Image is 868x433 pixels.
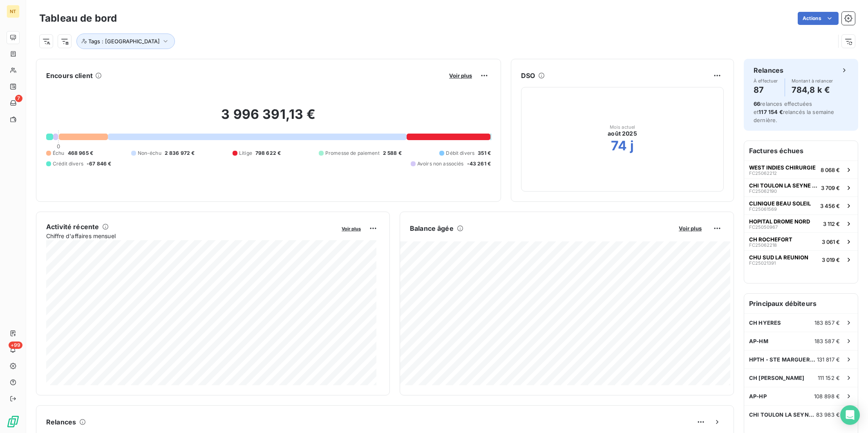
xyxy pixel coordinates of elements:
span: 3 061 € [822,239,840,245]
button: HOPITAL DROME NORDFC250509673 112 € [744,214,858,232]
span: relances effectuées et relancés la semaine dernière. [754,100,834,123]
span: 8 068 € [821,167,840,173]
h6: Balance âgée [410,223,454,233]
span: FC25061569 [749,207,777,212]
span: Voir plus [342,226,361,232]
span: CHU SUD LA REUNION [749,254,808,261]
span: +99 [9,341,22,349]
span: 798 622 € [255,150,281,157]
span: FC25021391 [749,261,776,266]
h2: 3 996 391,13 € [46,106,491,131]
span: Crédit divers [53,160,83,167]
button: WEST INDIES CHIRURGIEFC250622128 068 € [744,161,858,179]
button: CH ROCHEFORTFC250622183 061 € [744,232,858,250]
span: 7 [15,95,22,102]
span: FC25062218 [749,243,777,248]
h6: Activité récente [46,222,99,232]
h3: Tableau de bord [39,11,117,26]
h4: 784,8 k € [792,83,833,96]
span: CH [PERSON_NAME] [749,375,804,381]
span: À effectuer [754,78,778,83]
span: 3 112 € [823,221,840,227]
img: Logo LeanPay [7,415,20,428]
span: Échu [53,150,65,157]
span: 3 709 € [821,185,840,191]
span: FC25062212 [749,171,777,176]
h6: Encours client [46,71,93,80]
span: Débit divers [446,150,474,157]
h6: Principaux débiteurs [744,294,858,313]
span: CHI TOULON LA SEYNE SUR MER [749,182,818,189]
span: Promesse de paiement [325,150,380,157]
span: -67 846 € [87,160,111,167]
span: AP-HM [749,338,768,344]
span: Litige [239,150,252,157]
h6: Factures échues [744,141,858,161]
span: Chiffre d'affaires mensuel [46,232,336,240]
span: 108 898 € [814,393,840,400]
span: 117 154 € [758,109,783,115]
button: Tags : [GEOGRAPHIC_DATA] [76,33,175,49]
span: août 2025 [608,129,637,138]
span: Montant à relancer [792,78,833,83]
h4: 87 [754,83,778,96]
a: 7 [7,96,19,109]
button: CLINIQUE BEAU SOLEILFC250615693 456 € [744,196,858,214]
span: CH HYERES [749,319,781,326]
span: 3 019 € [822,257,840,263]
button: Voir plus [339,225,363,232]
span: 468 965 € [68,150,93,157]
span: FC25050967 [749,225,778,230]
span: 2 836 972 € [165,150,195,157]
span: 183 857 € [814,319,840,326]
span: FC25062190 [749,189,777,194]
h6: Relances [754,65,783,75]
h2: 74 [611,138,627,154]
div: NT [7,5,20,18]
span: CH ROCHEFORT [749,236,792,243]
span: 66 [754,100,760,107]
button: Actions [798,12,839,25]
button: Voir plus [447,72,474,79]
span: 131 817 € [817,356,840,363]
span: Avoirs non associés [417,160,464,167]
div: Open Intercom Messenger [840,405,860,425]
span: 111 152 € [818,375,840,381]
span: Non-échu [138,150,161,157]
span: WEST INDIES CHIRURGIE [749,164,816,171]
span: 351 € [478,150,491,157]
span: HOPITAL DROME NORD [749,218,810,225]
span: -43 261 € [467,160,491,167]
span: Tags : [GEOGRAPHIC_DATA] [88,38,160,45]
span: 0 [57,143,60,150]
span: AP-HP [749,393,767,400]
span: 2 588 € [383,150,402,157]
h6: Relances [46,417,76,427]
span: CHI TOULON LA SEYNE SUR MER [749,411,816,418]
span: HPTH - STE MARGUERITE (83) - NE PLU [749,356,817,363]
span: 3 456 € [820,203,840,209]
h2: j [630,138,634,154]
span: 83 983 € [816,411,840,418]
span: Voir plus [449,72,472,79]
span: 183 587 € [814,338,840,344]
span: CLINIQUE BEAU SOLEIL [749,200,811,207]
button: CHU SUD LA REUNIONFC250213913 019 € [744,250,858,268]
h6: DSO [521,71,535,80]
button: CHI TOULON LA SEYNE SUR MERFC250621903 709 € [744,179,858,196]
span: Mois actuel [610,125,635,129]
span: Voir plus [679,225,702,232]
button: Voir plus [676,225,704,232]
